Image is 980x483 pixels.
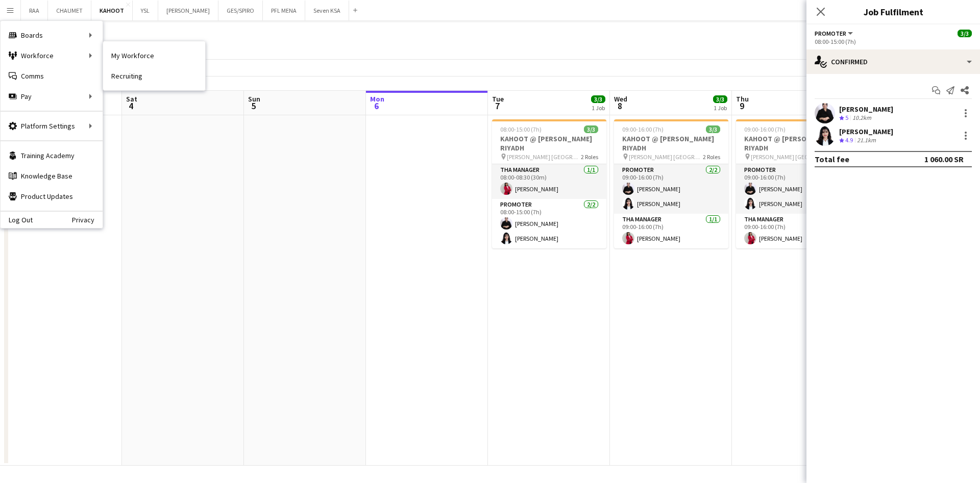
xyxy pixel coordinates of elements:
span: Promoter [815,30,846,37]
span: 3/3 [706,125,720,133]
span: 08:00-15:00 (7h) [500,125,542,133]
span: Thu [736,94,749,104]
div: 1 060.00 SR [924,154,964,164]
h3: Job Fulfilment [806,5,980,18]
span: 6 [369,100,384,112]
div: Boards [1,25,103,45]
span: 7 [491,100,504,112]
h3: KAHOOT @ [PERSON_NAME] RIYADH [614,134,728,152]
div: [PERSON_NAME] [839,127,893,136]
span: 09:00-16:00 (7h) [622,125,664,133]
span: 2 Roles [703,153,720,161]
span: 3/3 [591,95,605,103]
span: Mon [370,94,384,104]
button: [PERSON_NAME] [158,1,218,20]
button: PFL MENA [263,1,305,20]
h3: KAHOOT @ [PERSON_NAME] RIYADH [492,134,606,152]
span: 4 [125,100,137,112]
div: 21.1km [855,136,878,145]
button: Promoter [815,30,854,37]
span: 8 [612,100,627,112]
span: 3/3 [958,30,972,37]
button: Seven KSA [305,1,349,20]
a: Training Academy [1,145,103,166]
app-card-role: THA Manager1/109:00-16:00 (7h)[PERSON_NAME] [614,214,728,248]
h3: KAHOOT @ [PERSON_NAME] RIYADH [736,134,850,152]
app-job-card: 08:00-15:00 (7h)3/3KAHOOT @ [PERSON_NAME] RIYADH [PERSON_NAME] [GEOGRAPHIC_DATA]2 RolesTHA Manage... [492,119,606,248]
a: My Workforce [103,45,205,66]
div: 1 Job [592,104,605,112]
span: 09:00-16:00 (7h) [744,125,786,133]
button: CHAUMET [48,1,91,20]
span: Sun [248,94,260,104]
span: [PERSON_NAME] [GEOGRAPHIC_DATA] [507,153,581,161]
app-card-role: Promoter2/209:00-16:00 (7h)[PERSON_NAME][PERSON_NAME] [614,164,728,214]
span: 5 [845,114,848,121]
div: 1 Job [714,104,727,112]
app-card-role: Promoter2/209:00-16:00 (7h)[PERSON_NAME][PERSON_NAME] [736,164,850,214]
a: Knowledge Base [1,166,103,186]
span: Sat [126,94,137,104]
a: Recruiting [103,66,205,86]
a: Privacy [72,216,103,224]
app-card-role: Promoter2/208:00-15:00 (7h)[PERSON_NAME][PERSON_NAME] [492,199,606,248]
button: GES/SPIRO [218,1,263,20]
a: Log Out [1,216,33,224]
span: 9 [734,100,749,112]
span: Tue [492,94,504,104]
a: Product Updates [1,186,103,207]
span: 5 [247,100,260,112]
div: Workforce [1,45,103,66]
span: 3/3 [713,95,727,103]
div: 08:00-15:00 (7h) [815,38,972,45]
div: 10.2km [850,114,873,122]
button: RAA [21,1,48,20]
app-card-role: THA Manager1/108:00-08:30 (30m)[PERSON_NAME] [492,164,606,199]
div: Confirmed [806,49,980,74]
span: [PERSON_NAME] [GEOGRAPHIC_DATA] [629,153,703,161]
span: 2 Roles [581,153,598,161]
button: KAHOOT [91,1,133,20]
div: [PERSON_NAME] [839,105,893,114]
div: Platform Settings [1,116,103,136]
app-job-card: 09:00-16:00 (7h)3/3KAHOOT @ [PERSON_NAME] RIYADH [PERSON_NAME] [GEOGRAPHIC_DATA]2 RolesPromoter2/... [614,119,728,248]
a: Comms [1,66,103,86]
div: Total fee [815,154,849,164]
span: 4.9 [845,136,853,144]
span: 3/3 [584,125,598,133]
span: [PERSON_NAME] [GEOGRAPHIC_DATA] [751,153,825,161]
span: Wed [614,94,627,104]
app-card-role: THA Manager1/109:00-16:00 (7h)[PERSON_NAME] [736,214,850,248]
div: Pay [1,86,103,107]
button: YSL [133,1,158,20]
app-job-card: 09:00-16:00 (7h)3/3KAHOOT @ [PERSON_NAME] RIYADH [PERSON_NAME] [GEOGRAPHIC_DATA]2 RolesPromoter2/... [736,119,850,248]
